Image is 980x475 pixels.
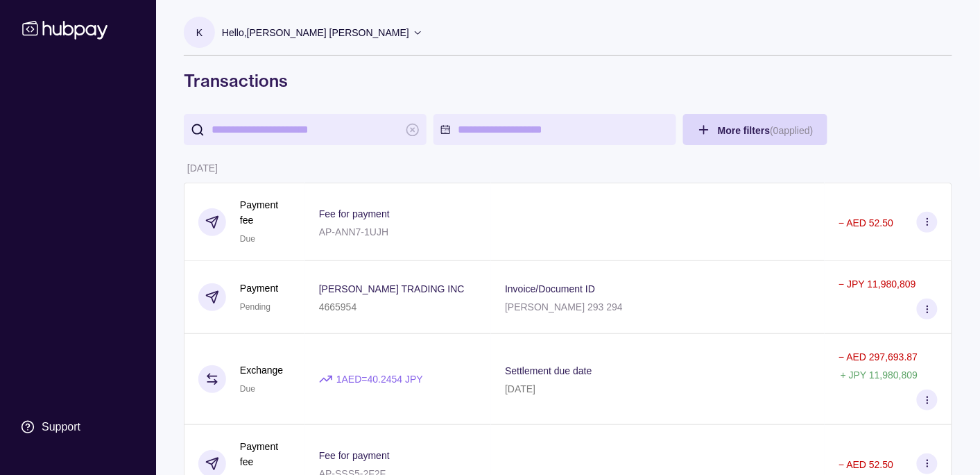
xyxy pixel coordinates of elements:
p: ( 0 applied) [770,125,813,136]
p: Hello, [PERSON_NAME] [PERSON_NAME] [222,25,409,40]
p: − AED 52.50 [839,459,893,470]
p: Payment fee [240,197,291,228]
button: More filters(0applied) [683,114,827,145]
p: [DATE] [505,383,535,394]
input: search [212,114,399,145]
p: [DATE] [187,162,218,174]
p: Settlement due date [505,365,592,376]
span: Due [240,384,255,394]
p: − AED 52.50 [839,217,893,228]
span: Pending [240,302,270,312]
p: Invoice/Document ID [505,283,595,294]
p: Fee for payment [319,450,390,461]
span: Due [240,234,255,244]
p: + JPY 11,980,809 [841,369,918,381]
p: − AED 297,693.87 [839,351,918,362]
p: AP-ANN7-1UJH [319,226,388,237]
div: Support [42,419,80,435]
p: 4665954 [319,301,357,312]
p: Exchange [240,362,283,378]
span: More filters [718,125,814,136]
p: 1 AED = 40.2454 JPY [336,372,423,387]
p: [PERSON_NAME] 293 294 [505,301,623,312]
p: K [196,25,203,40]
p: [PERSON_NAME] TRADING INC [319,283,465,294]
p: Fee for payment [319,208,390,219]
h1: Transactions [184,69,952,92]
p: − JPY 11,980,809 [839,278,915,290]
p: Payment fee [240,439,291,469]
a: Support [14,412,142,442]
p: Payment [240,281,278,296]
